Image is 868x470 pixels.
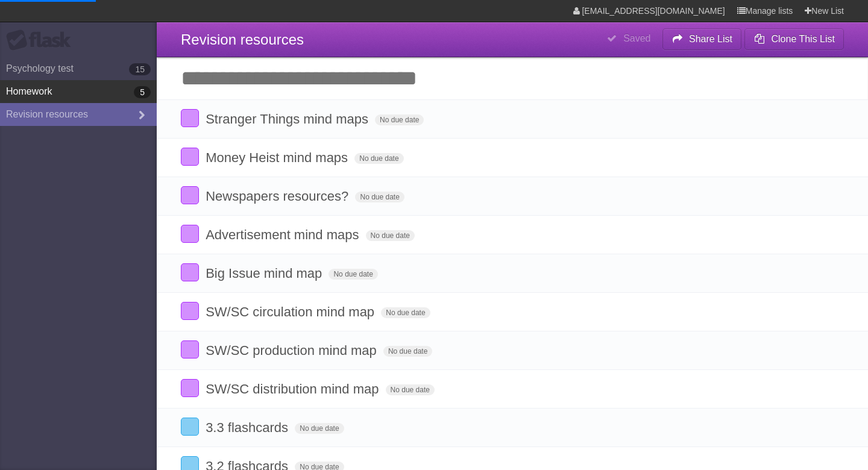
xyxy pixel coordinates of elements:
[354,153,403,164] span: No due date
[206,266,325,281] span: Big Issue mind map
[181,302,199,320] label: Done
[623,33,650,43] b: Saved
[181,340,199,359] label: Done
[386,384,435,395] span: No due date
[181,418,199,436] label: Done
[771,34,835,44] b: Clone This List
[355,192,404,202] span: No due date
[206,381,382,396] span: SW/SC distribution mind map
[381,307,430,318] span: No due date
[206,111,371,127] span: Stranger Things mind maps
[181,31,304,48] span: Revision resources
[662,28,742,50] button: Share List
[366,230,415,241] span: No due date
[689,34,732,44] b: Share List
[181,225,199,243] label: Done
[129,63,151,75] b: 15
[181,109,199,127] label: Done
[295,423,344,434] span: No due date
[134,86,151,98] b: 5
[181,186,199,204] label: Done
[206,343,380,358] span: SW/SC production mind map
[206,420,291,435] span: 3.3 flashcards
[744,28,844,50] button: Clone This List
[206,189,351,204] span: Newspapers resources?
[329,269,377,280] span: No due date
[375,114,424,125] span: No due date
[206,304,377,319] span: SW/SC circulation mind map
[206,227,362,242] span: Advertisement mind maps
[6,30,78,51] div: Flask
[181,263,199,281] label: Done
[181,148,199,166] label: Done
[383,346,432,357] span: No due date
[206,150,351,165] span: Money Heist mind maps
[181,379,199,397] label: Done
